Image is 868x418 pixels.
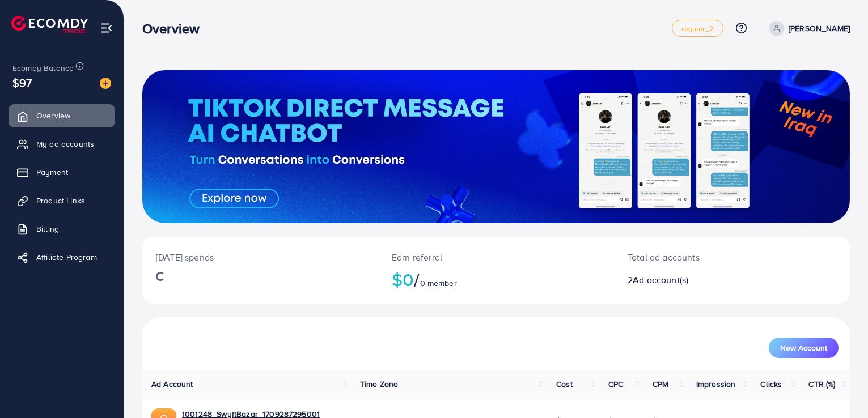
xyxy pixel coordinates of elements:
[808,378,835,390] span: CTR (%)
[36,195,85,206] span: Product Links
[360,378,398,390] span: Time Zone
[608,378,623,390] span: CPC
[100,78,111,89] img: image
[9,217,115,240] a: Billing
[672,20,723,37] a: regular_2
[420,278,457,289] span: 0 member
[653,378,668,390] span: CPM
[36,223,59,234] span: Billing
[11,16,88,33] img: logo
[628,275,777,285] h2: 2
[9,133,115,155] a: My ad accounts
[769,338,839,358] button: New Account
[696,378,736,390] span: Impression
[414,266,420,292] span: /
[36,251,97,263] span: Affiliate Program
[765,21,850,36] a: [PERSON_NAME]
[156,250,365,264] p: [DATE] spends
[36,167,68,178] span: Payment
[681,25,713,32] span: regular_2
[100,22,113,35] img: menu
[9,246,115,268] a: Affiliate Program
[628,250,777,264] p: Total ad accounts
[633,274,688,286] span: Ad account(s)
[12,74,32,91] span: $97
[9,104,115,127] a: Overview
[780,344,827,352] span: New Account
[36,110,70,121] span: Overview
[392,268,600,290] h2: $0
[142,20,209,37] h3: Overview
[556,378,573,390] span: Cost
[392,250,600,264] p: Earn referral
[151,378,193,390] span: Ad Account
[9,161,115,184] a: Payment
[36,138,94,150] span: My ad accounts
[789,22,850,35] p: [PERSON_NAME]
[760,378,782,390] span: Clicks
[12,62,74,74] span: Ecomdy Balance
[9,189,115,212] a: Product Links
